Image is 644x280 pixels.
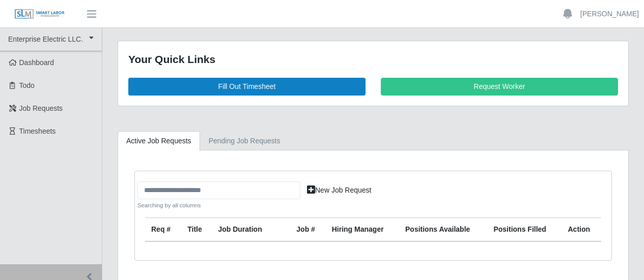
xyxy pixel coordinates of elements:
[19,104,63,112] span: Job Requests
[562,218,602,242] th: Action
[580,9,639,19] a: [PERSON_NAME]
[290,218,325,242] th: Job #
[381,78,618,96] a: Request Worker
[487,218,562,242] th: Positions Filled
[128,51,618,68] div: Your Quick Links
[212,218,276,242] th: Job Duration
[145,218,181,242] th: Req #
[200,131,289,151] a: Pending Job Requests
[14,9,65,20] img: SLM Logo
[399,218,487,242] th: Positions Available
[118,131,200,151] a: Active Job Requests
[300,181,378,199] a: New Job Request
[326,218,399,242] th: Hiring Manager
[181,218,212,242] th: Title
[137,201,300,210] small: Searching by all columns
[19,81,35,89] span: Todo
[128,78,366,96] a: Fill Out Timesheet
[19,127,56,135] span: Timesheets
[19,58,54,67] span: Dashboard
